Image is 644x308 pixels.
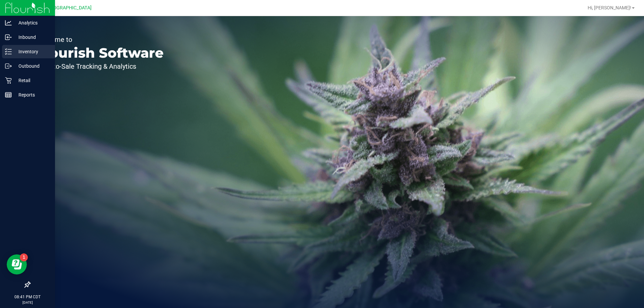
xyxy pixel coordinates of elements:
[5,19,12,26] inline-svg: Analytics
[36,36,164,43] p: Welcome to
[5,63,12,69] inline-svg: Outbound
[36,46,164,60] p: Flourish Software
[5,34,12,41] inline-svg: Inbound
[12,19,52,27] p: Analytics
[5,48,12,55] inline-svg: Inventory
[3,300,52,305] p: [DATE]
[12,33,52,41] p: Inbound
[12,91,52,99] p: Reports
[588,5,631,10] span: Hi, [PERSON_NAME]!
[20,253,28,261] iframe: Resource center unread badge
[3,294,52,300] p: 08:41 PM CDT
[46,5,92,11] span: [GEOGRAPHIC_DATA]
[36,63,164,70] p: Seed-to-Sale Tracking & Analytics
[5,77,12,84] inline-svg: Retail
[12,76,52,84] p: Retail
[5,91,12,98] inline-svg: Reports
[7,254,27,274] iframe: Resource center
[12,48,52,56] p: Inventory
[12,62,52,70] p: Outbound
